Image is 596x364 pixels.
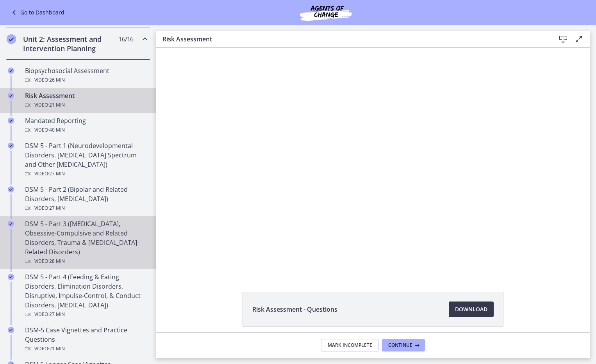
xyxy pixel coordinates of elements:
div: DSM-5 Case Vignettes and Practice Questions [25,325,147,353]
button: Mark Incomplete [321,339,379,352]
div: DSM 5 - Part 3 ([MEDICAL_DATA], Obsessive-Compulsive and Related Disorders, Trauma & [MEDICAL_DAT... [25,219,147,266]
i: Completed [8,118,14,124]
div: Video [25,100,147,110]
span: · 28 min [48,257,65,266]
div: Video [25,169,147,178]
span: Mark Incomplete [328,342,372,348]
div: DSM 5 - Part 1 (Neurodevelopmental Disorders, [MEDICAL_DATA] Spectrum and Other [MEDICAL_DATA]) [25,141,147,178]
i: Completed [8,143,14,149]
span: 16 / 16 [119,34,133,44]
span: · 21 min [48,100,65,110]
a: Go to Dashboard [9,8,64,17]
div: Video [25,75,147,85]
i: Completed [8,186,14,193]
h3: Risk Assessment [162,34,543,44]
div: Video [25,344,147,353]
button: Continue [382,339,425,352]
div: Video [25,125,147,135]
a: Download [449,302,494,317]
span: · 40 min [48,125,65,135]
div: Video [25,203,147,213]
div: Mandated Reporting [25,116,147,135]
img: Agents of Change Social Work Test Prep [279,3,373,22]
i: Completed [8,274,14,280]
i: Completed [8,93,14,99]
span: Download [455,305,487,314]
span: Continue [388,342,412,348]
i: Completed [8,68,14,74]
div: Risk Assessment [25,91,147,110]
div: Video [25,257,147,266]
span: · 26 min [48,75,65,85]
iframe: Video Lesson [156,48,590,274]
span: · 21 min [48,344,65,353]
span: · 27 min [48,203,65,213]
i: Completed [8,221,14,227]
span: · 27 min [48,310,65,319]
span: Risk Assessment - Questions [252,305,337,314]
h2: Unit 2: Assessment and Intervention Planning [23,34,118,53]
div: Video [25,310,147,319]
div: DSM 5 - Part 2 (Bipolar and Related Disorders, [MEDICAL_DATA]) [25,185,147,213]
span: · 27 min [48,169,65,178]
div: Biopsychosocial Assessment [25,66,147,85]
div: DSM 5 - Part 4 (Feeding & Eating Disorders, Elimination Disorders, Disruptive, Impulse-Control, &... [25,272,147,319]
i: Completed [8,327,14,333]
i: Completed [7,34,16,44]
